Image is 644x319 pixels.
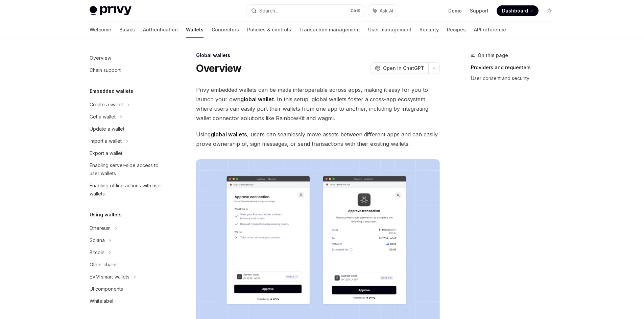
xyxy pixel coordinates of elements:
a: Export a wallet [84,147,171,159]
span: Ask AI [380,7,393,14]
button: Toggle dark mode [544,5,555,16]
div: Whitelabel [90,297,113,305]
div: Create a wallet [90,101,123,109]
a: Enabling offline actions with user wallets [84,180,171,200]
span: Open in ChatGPT [383,65,424,72]
h5: Using wallets [90,211,122,219]
a: UI components [84,283,171,295]
div: Export a wallet [90,149,122,157]
a: Overview [84,52,171,64]
a: User consent and security [471,73,560,84]
a: Wallets [186,22,204,38]
a: Transaction management [299,22,360,38]
a: Policies & controls [247,22,291,38]
strong: global wallet [240,96,274,103]
a: User management [368,22,411,38]
div: Bitcoin [90,248,104,257]
a: Whitelabel [84,295,171,307]
div: Other chains [90,261,118,269]
div: Global wallets [196,52,440,59]
span: Dashboard [502,7,528,14]
div: Enabling server-side access to user wallets [90,161,167,178]
h5: Embedded wallets [90,87,133,95]
div: Solana [90,236,105,244]
a: Basics [119,22,135,38]
span: Privy embedded wallets can be made interoperable across apps, making it easy for you to launch yo... [196,85,440,123]
a: Connectors [212,22,239,38]
a: Security [420,22,439,38]
div: UI components [90,285,123,293]
a: Other chains [84,259,171,271]
div: Search... [259,7,278,15]
div: Ethereum [90,224,111,232]
div: EVM smart wallets [90,273,129,281]
div: Get a wallet [90,113,116,121]
a: Update a wallet [84,123,171,135]
a: Demo [448,7,462,14]
div: Update a wallet [90,125,124,133]
button: Ask AI [368,5,398,17]
img: light logo [90,6,132,16]
span: On this page [478,51,508,59]
div: Overview [90,54,111,62]
a: Providers and requesters [471,62,560,73]
a: API reference [474,22,506,38]
button: Open in ChatGPT [371,62,428,74]
div: Enabling offline actions with user wallets [90,182,167,198]
div: Import a wallet [90,137,122,145]
span: Using , users can seamlessly move assets between different apps and can easily prove ownership of... [196,130,440,149]
div: Chain support [90,66,121,74]
a: Welcome [90,22,111,38]
a: Authentication [143,22,178,38]
a: Recipes [447,22,466,38]
a: Support [470,7,488,14]
a: Dashboard [497,5,539,16]
h1: Overview [196,62,242,74]
a: Enabling server-side access to user wallets [84,159,171,180]
a: Chain support [84,64,171,76]
strong: global wallets [211,131,247,138]
button: Search...CtrlK [246,5,365,17]
span: Ctrl K [351,8,361,14]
